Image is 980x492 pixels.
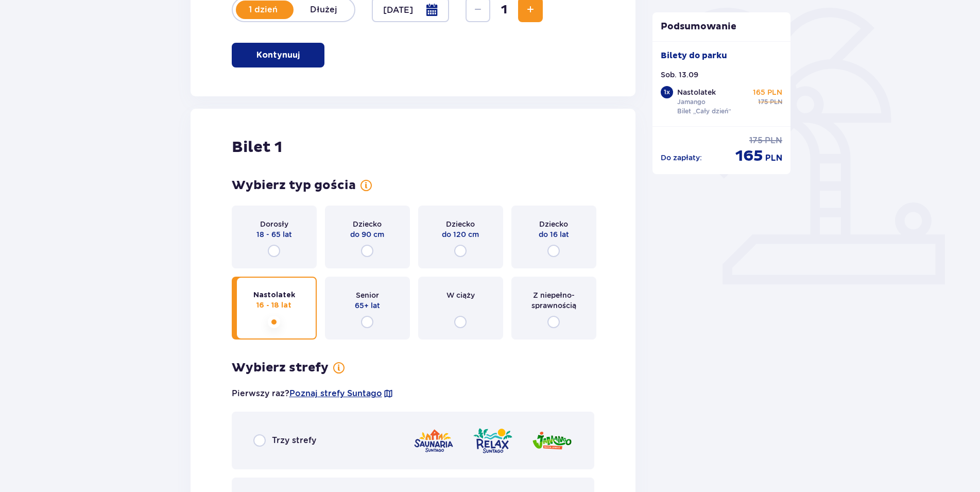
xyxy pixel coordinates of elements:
[531,426,573,455] img: zone logo
[289,388,382,399] a: Poznaj strefy Suntago
[661,70,698,80] p: Sob. 13.09
[232,138,282,157] p: Bilet 1
[765,152,782,164] p: PLN
[253,290,295,300] p: Nastolatek
[232,178,356,193] p: Wybierz typ gościa
[661,86,673,98] div: 1 x
[260,219,288,229] p: Dorosły
[677,97,706,107] p: Jamango
[446,290,475,300] p: W ciąży
[232,360,329,376] p: Wybierz strefy
[355,300,380,311] p: 65+ lat
[256,300,291,311] p: 16 - 18 lat
[758,97,768,107] p: 175
[661,50,727,61] p: Bilety do parku
[233,4,294,15] p: 1 dzień
[446,219,475,229] p: Dziecko
[753,87,782,97] p: 165 PLN
[539,229,569,240] p: do 16 lat
[232,43,324,67] button: Kontynuuj
[272,435,316,446] p: Trzy strefy
[232,388,393,399] p: Pierwszy raz?
[413,426,454,455] img: zone logo
[256,229,292,240] p: 18 - 65 lat
[765,135,782,146] p: PLN
[472,426,513,455] img: zone logo
[749,135,763,146] p: 175
[677,107,731,116] p: Bilet „Cały dzień”
[661,152,702,163] p: Do zapłaty :
[652,21,790,33] p: Podsumowanie
[677,87,716,97] p: Nastolatek
[521,290,587,311] p: Z niepełno­sprawnością
[442,229,479,240] p: do 120 cm
[770,97,782,107] p: PLN
[735,146,763,166] p: 165
[356,290,379,300] p: Senior
[350,229,384,240] p: do 90 cm
[294,4,354,15] p: Dłużej
[539,219,568,229] p: Dziecko
[256,49,300,61] p: Kontynuuj
[492,2,516,18] span: 1
[353,219,382,229] p: Dziecko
